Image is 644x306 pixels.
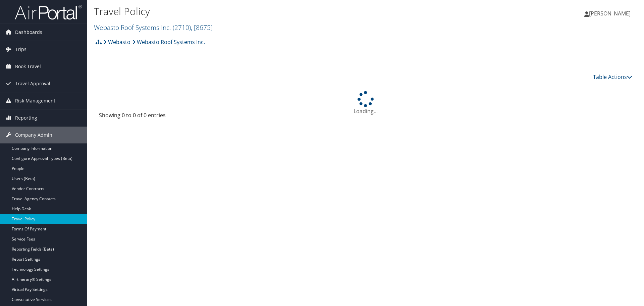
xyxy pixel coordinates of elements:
[15,41,26,58] span: Trips
[173,23,191,32] span: ( 2710 )
[132,35,205,49] a: Webasto Roof Systems Inc.
[191,23,213,32] span: , [ 8675 ]
[15,75,50,92] span: Travel Approval
[94,91,637,115] div: Loading...
[589,10,631,17] span: [PERSON_NAME]
[15,110,37,126] span: Reporting
[15,127,52,143] span: Company Admin
[15,58,41,75] span: Book Travel
[103,35,130,49] a: Webasto
[94,23,213,32] a: Webasto Roof Systems Inc.
[593,73,632,81] a: Table Actions
[15,4,82,20] img: airportal-logo.png
[15,92,55,109] span: Risk Management
[99,111,225,123] div: Showing 0 to 0 of 0 entries
[584,3,637,24] a: [PERSON_NAME]
[15,24,42,41] span: Dashboards
[94,4,456,18] h1: Travel Policy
